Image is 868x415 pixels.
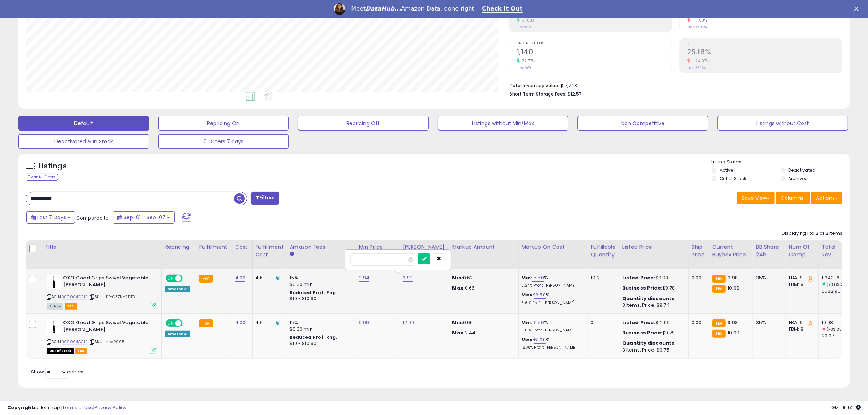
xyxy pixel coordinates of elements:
small: -24.07% [690,58,709,64]
span: Compared to: [76,214,110,221]
div: % [522,292,582,305]
div: 1012 [591,275,614,281]
span: 9.98 [728,274,738,281]
span: ON [166,320,175,326]
p: 0.66 [452,319,513,326]
div: $9.98 [622,275,683,281]
button: Non Competitive [577,116,708,131]
div: [PERSON_NAME] [403,243,446,251]
small: FBA [712,330,726,338]
span: All listings currently available for purchase on Amazon [47,303,63,310]
a: 15.50 [532,274,544,282]
button: 0 Orders 7 days [158,134,289,149]
label: Archived [789,175,808,182]
div: 35% [756,319,780,326]
span: FBA [65,303,77,310]
small: 31.03% [520,18,535,23]
div: 0.00 [692,319,704,326]
p: 6.24% Profit [PERSON_NAME] [522,283,582,288]
small: 72.73% [520,58,535,64]
a: 9.99 [403,274,413,282]
div: $0.30 min [290,281,350,288]
b: Business Price: [622,329,662,336]
div: 0 [591,319,614,326]
small: FBA [712,319,726,327]
div: Displaying 1 to 2 of 2 items [782,230,842,237]
div: Amazon Fees [290,243,353,251]
button: Last 7 Days [26,211,75,224]
a: B00004OCIP [62,294,87,300]
strong: Max: [452,329,465,336]
small: (-33.33%) [826,326,847,332]
b: Listed Price: [622,274,655,281]
div: FBA: 9 [789,319,813,326]
div: $10 - $10.90 [290,341,350,347]
div: : [622,340,683,346]
p: 6.61% Profit [PERSON_NAME] [522,300,582,306]
b: OXO Good Grips Swivel Vegetable [PERSON_NAME] [63,319,152,335]
span: ON [166,275,175,282]
b: Reduced Prof. Rng. [290,290,338,296]
span: 9.98 [728,319,738,326]
img: 31QMvD-j0EL._SL40_.jpg [47,319,61,334]
label: Active [720,167,733,173]
b: Quantity discounts [622,340,675,346]
div: % [522,319,582,333]
span: Sep-01 - Sep-07 [124,214,166,221]
button: Listings without Min/Max [438,116,569,131]
div: Markup on Cost [522,243,585,251]
div: $10 - $10.90 [290,296,350,302]
h2: 1,140 [517,48,672,58]
small: FBA [199,319,213,327]
small: -11.90% [690,18,707,23]
div: seller snap | | [7,404,126,411]
div: Title [45,243,159,251]
label: Deactivated [789,167,816,173]
span: Ordered Items [517,42,672,46]
div: FBM: 8 [789,281,813,288]
b: Total Inventory Value: [510,82,559,89]
div: $9.79 [622,330,683,336]
li: $17,748 [510,81,837,89]
b: Max: [522,336,534,343]
a: 4.00 [235,274,246,282]
small: Prev: 42.00% [687,25,707,29]
div: 0.00 [692,275,704,281]
button: Actions [811,192,842,204]
span: OFF [182,320,193,326]
span: 10.99 [728,284,739,291]
button: Save View [737,192,775,204]
div: 15% [290,319,350,326]
div: Meet Amazon Data, done right. [351,5,476,12]
th: The percentage added to the cost of goods (COGS) that forms the calculator for Min & Max prices. [518,240,588,269]
p: Listing States: [712,159,850,166]
a: Check It Out [482,5,523,13]
button: Filters [251,192,279,205]
b: Listed Price: [622,319,655,326]
span: Show: entries [31,368,83,375]
a: Terms of Use [62,404,93,411]
div: ASIN: [47,275,156,309]
div: Total Rev. [822,243,848,259]
p: 6.61% Profit [PERSON_NAME] [522,328,582,333]
div: Fulfillment [199,243,229,251]
span: FBA [75,348,87,354]
div: 11343.18 [822,275,851,281]
button: Columns [776,192,810,204]
a: 9.99 [359,319,369,326]
small: FBA [712,285,726,293]
div: 3 Items, Price: $9.75 [622,347,683,353]
a: 16.50 [534,291,546,299]
div: Ship Price [692,243,706,259]
strong: Max: [452,284,465,291]
b: Min: [522,319,533,326]
small: FBA [712,275,726,283]
div: Fulfillment Cost [256,243,284,259]
a: 4.00 [235,319,246,326]
label: Out of Stock [720,175,746,182]
div: 4.6 [256,319,281,326]
p: 2.44 [452,330,513,336]
p: 0.66 [452,285,513,291]
a: 61.00 [534,336,546,344]
small: Prev: $876 [517,25,532,29]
